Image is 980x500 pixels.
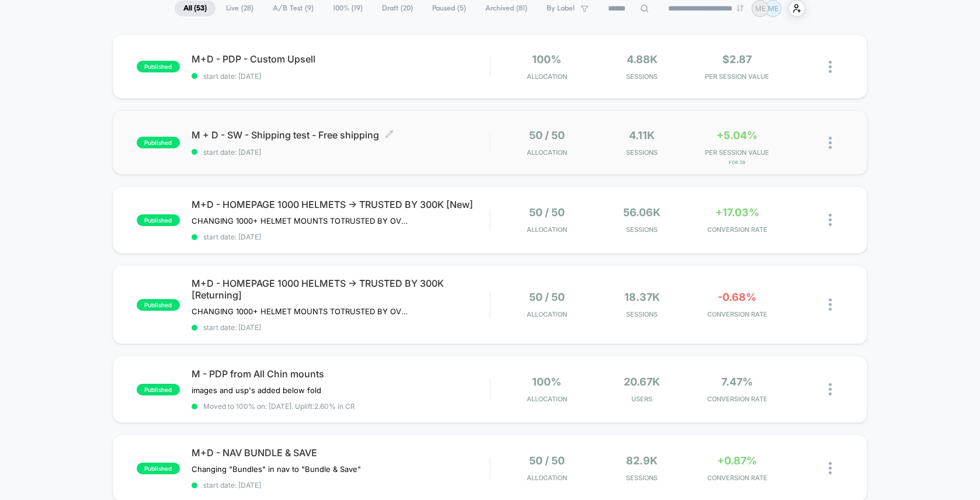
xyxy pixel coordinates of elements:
[829,137,832,149] img: close
[626,454,658,467] span: 82.9k
[718,291,756,303] span: -0.68%
[529,206,565,218] span: 50 / 50
[547,4,575,13] span: By Label
[736,5,743,12] img: end
[137,299,180,311] span: published
[693,395,782,403] span: CONVERSION RATE
[175,1,216,16] span: All ( 53 )
[527,310,567,318] span: Allocation
[693,225,782,234] span: CONVERSION RATE
[192,386,321,395] span: images and usp's added below fold
[597,225,687,234] span: Sessions
[768,4,779,13] p: ME
[477,1,536,16] span: Archived ( 81 )
[693,159,782,165] span: for 39
[629,129,655,141] span: 4.11k
[693,72,782,81] span: PER SESSION VALUE
[527,148,567,157] span: Allocation
[203,402,355,411] span: Moved to 100% on: [DATE] . Uplift: 2.60% in CR
[529,454,565,467] span: 50 / 50
[192,53,489,65] span: M+D - PDP - Custom Upsell
[529,291,565,303] span: 50 / 50
[192,129,489,141] span: M + D - SW - Shipping test - Free shipping
[829,214,832,226] img: close
[829,462,832,474] img: close
[532,376,561,388] span: 100%
[137,214,180,226] span: published
[717,454,757,467] span: +0.87%
[423,1,475,16] span: Paused ( 5 )
[527,72,567,81] span: Allocation
[597,395,687,403] span: Users
[624,376,660,388] span: 20.67k
[217,1,262,16] span: Live ( 28 )
[192,72,489,81] span: start date: [DATE]
[192,232,489,241] span: start date: [DATE]
[597,310,687,318] span: Sessions
[192,148,489,157] span: start date: [DATE]
[829,298,832,311] img: close
[597,474,687,482] span: Sessions
[693,148,782,157] span: PER SESSION VALUE
[527,474,567,482] span: Allocation
[529,129,565,141] span: 50 / 50
[722,53,752,65] span: $2.87
[137,61,180,72] span: published
[192,368,489,380] span: M - PDP from All Chin mounts
[829,383,832,395] img: close
[192,481,489,489] span: start date: [DATE]
[192,277,489,301] span: M+D - HOMEPAGE 1000 HELMETS -> TRUSTED BY 300K [Returning]
[264,1,322,16] span: A/B Test ( 9 )
[373,1,422,16] span: Draft ( 20 )
[527,395,567,403] span: Allocation
[192,464,361,474] span: Changing "Bundles" in nav to "Bundle & Save"
[597,72,687,81] span: Sessions
[829,61,832,73] img: close
[192,199,489,210] span: M+D - HOMEPAGE 1000 HELMETS -> TRUSTED BY 300K [New]
[192,307,408,316] span: CHANGING 1000+ HELMET MOUNTS TOTRUSTED BY OVER 300,000 RIDERS ON HOMEPAGE DESKTOP AND MOBILERETUR...
[324,1,371,16] span: 100% ( 19 )
[624,291,660,303] span: 18.37k
[715,206,759,218] span: +17.03%
[527,225,567,234] span: Allocation
[623,206,661,218] span: 56.06k
[721,376,753,388] span: 7.47%
[597,148,687,157] span: Sessions
[717,129,757,141] span: +5.04%
[532,53,561,65] span: 100%
[137,137,180,148] span: published
[693,310,782,318] span: CONVERSION RATE
[137,384,180,395] span: published
[192,216,408,225] span: CHANGING 1000+ HELMET MOUNTS TOTRUSTED BY OVER 300,000 RIDERS ON HOMEPAGE DESKTOP AND MOBILE
[192,447,489,459] span: M+D - NAV BUNDLE & SAVE
[693,474,782,482] span: CONVERSION RATE
[627,53,658,65] span: 4.88k
[192,323,489,332] span: start date: [DATE]
[755,4,766,13] p: ME
[137,463,180,474] span: published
